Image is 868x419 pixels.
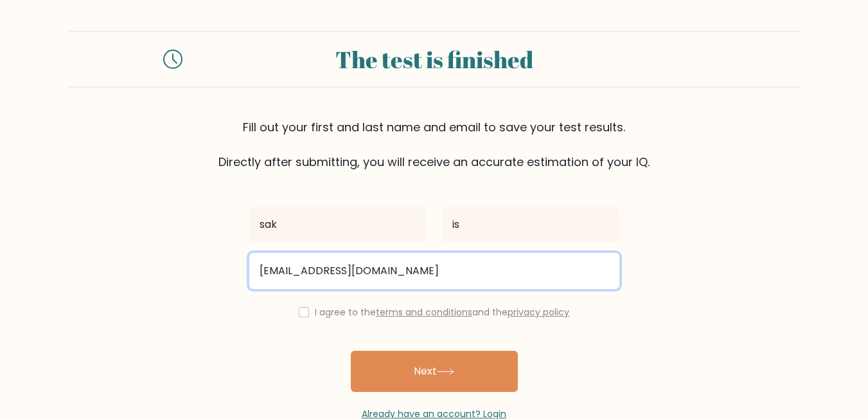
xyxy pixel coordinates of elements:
[442,207,619,243] input: Last name
[376,306,472,319] a: terms and conditions
[351,351,518,392] button: Next
[249,253,619,289] input: Email
[315,306,569,319] label: I agree to the and the
[68,118,801,171] div: Fill out your first and last name and email to save your test results. Directly after submitting,...
[198,42,671,77] div: The test is finished
[249,207,427,243] input: First name
[508,306,569,319] a: privacy policy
